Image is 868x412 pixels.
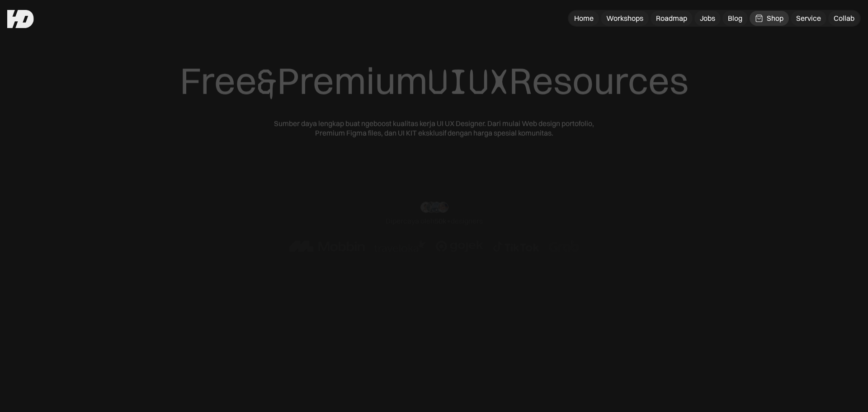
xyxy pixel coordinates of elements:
[791,11,826,26] a: Service
[601,11,649,26] a: Workshops
[606,14,643,23] div: Workshops
[428,60,509,104] span: UIUX
[750,11,789,26] a: Shop
[767,14,783,23] div: Shop
[728,14,742,23] div: Blog
[722,11,748,26] a: Blog
[257,60,277,104] span: &
[386,216,483,226] div: Dipercaya oleh designers
[656,14,687,23] div: Roadmap
[694,11,721,26] a: Jobs
[834,14,854,23] div: Collab
[434,216,451,225] span: 50k+
[700,14,715,23] div: Jobs
[651,11,693,26] a: Roadmap
[796,14,821,23] div: Service
[180,59,689,104] div: Free Premium Resources
[574,14,594,23] div: Home
[569,11,599,26] a: Home
[828,11,860,26] a: Collab
[271,119,597,138] div: Sumber daya lengkap buat ngeboost kualitas kerja UI UX Designer. Dari mulai Web design portofolio...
